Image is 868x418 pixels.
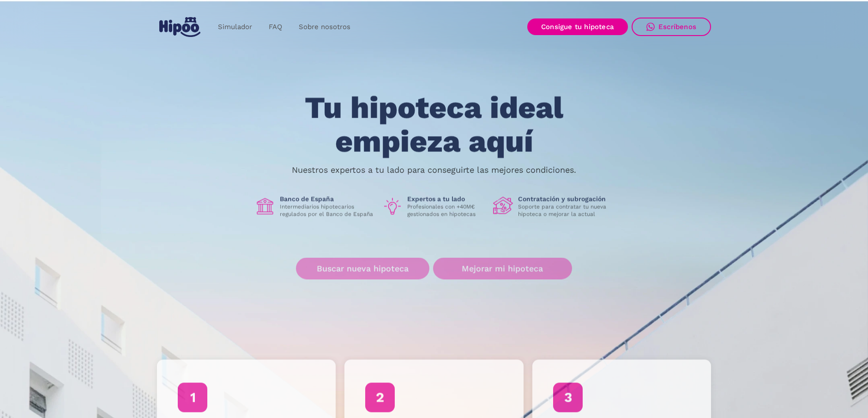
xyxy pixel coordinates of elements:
[210,18,260,36] a: Simulador
[407,195,486,203] h1: Expertos a tu lado
[280,195,375,203] h1: Banco de España
[259,91,609,158] h1: Tu hipoteca ideal empieza aquí
[290,18,359,36] a: Sobre nosotros
[260,18,290,36] a: FAQ
[518,195,613,203] h1: Contratación y subrogación
[527,18,628,35] a: Consigue tu hipoteca
[157,13,202,41] a: home
[518,203,613,218] p: Soporte para contratar tu nueva hipoteca o mejorar la actual
[296,258,429,279] a: Buscar nueva hipoteca
[280,203,375,218] p: Intermediarios hipotecarios regulados por el Banco de España
[292,166,576,174] p: Nuestros expertos a tu lado para conseguirte las mejores condiciones.
[407,203,486,218] p: Profesionales con +40M€ gestionados en hipotecas
[632,18,711,36] a: Escríbenos
[433,258,572,279] a: Mejorar mi hipoteca
[658,23,696,31] div: Escríbenos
